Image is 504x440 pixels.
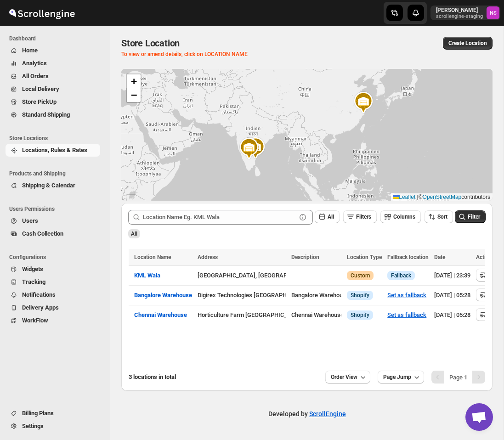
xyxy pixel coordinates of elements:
button: Tracking [6,276,100,288]
button: WorkFlow [6,314,100,327]
span: Widgets [22,265,43,272]
b: 1 [464,374,467,381]
span: Page Jump [383,373,411,381]
span: 3 locations in total [129,373,176,380]
a: Zoom out [127,88,141,102]
button: Order View [325,371,370,384]
span: Date [434,254,445,260]
span: Address [198,254,218,260]
span: Shopify [351,311,369,319]
a: Zoom in [127,74,141,88]
span: Shopify [351,292,369,299]
button: KML Wala [134,271,160,280]
a: ScrollEngine [309,410,346,417]
img: Marker [244,137,266,159]
button: Shipping & Calendar [6,179,100,192]
div: [DATE] | 23:39 [434,271,470,280]
span: − [131,89,137,101]
p: scrollengine-staging [436,14,483,19]
span: | [417,194,419,200]
span: Page [449,374,467,381]
span: Location Name [134,254,171,260]
div: Bangalore Warehouse [291,291,342,300]
a: Leaflet [393,194,415,200]
span: Nawneet Sharma [487,6,499,19]
span: Bangalore Warehouse [134,292,192,299]
button: [GEOGRAPHIC_DATA], [GEOGRAPHIC_DATA], [GEOGRAPHIC_DATA], [GEOGRAPHIC_DATA] [198,272,437,279]
span: Local Delivery [22,85,59,92]
span: To view or amend details, click on LOCATION NAME [121,51,248,57]
button: Digirex Technologies [GEOGRAPHIC_DATA] 1st Sector HSR Layout [198,292,372,299]
span: Columns [393,214,415,220]
span: + [131,75,137,87]
button: Filters [343,210,377,223]
a: OpenStreetMap [423,194,462,200]
button: Cash Collection [6,227,100,240]
button: Home [6,44,100,57]
button: Settings [6,420,100,433]
div: [DATE] | 05:28 [434,310,470,320]
img: Marker [352,91,374,113]
span: Location Type [347,254,382,260]
button: Chennai Warehouse [134,310,187,320]
span: All Orders [22,73,49,79]
span: Fallback [391,272,411,279]
span: WorkFlow [22,317,48,324]
button: Analytics [6,57,100,70]
img: ScrollEngine [7,1,76,24]
div: Chennai Warehouse [291,310,342,320]
span: Filters [356,214,371,220]
span: Store PickUp [22,98,57,105]
span: All [328,214,334,220]
button: Delivery Apps [6,301,100,314]
button: Set as fallback [387,311,426,318]
p: Developed by [268,409,346,418]
span: Delivery Apps [22,304,59,311]
div: [DATE] | 05:28 [434,291,470,300]
button: Sort [425,210,453,223]
span: Products and Shipping [9,170,104,177]
input: Location Name Eg. KML Wala [143,210,296,225]
span: Home [22,47,38,54]
img: Marker [238,137,260,159]
button: Create Location [443,37,493,50]
span: Tracking [22,278,45,285]
button: Columns [380,210,421,223]
span: Cash Collection [22,230,63,237]
span: Fallback location [387,254,429,260]
span: Shipping & Calendar [22,182,75,189]
button: Users [6,214,100,227]
span: Store Locations [9,135,104,142]
button: All Orders [6,70,100,83]
span: Chennai Warehouse [134,311,187,318]
button: Set as fallback [387,292,426,299]
button: Widgets [6,263,100,276]
button: Horticulture Farm [GEOGRAPHIC_DATA] [GEOGRAPHIC_DATA] [198,311,362,318]
button: Filter [455,210,486,223]
button: Billing Plans [6,407,100,420]
span: Notifications [22,291,56,298]
span: Actions [476,254,495,260]
span: Description [291,254,319,260]
span: Locations, Rules & Rates [22,147,87,153]
div: © contributors [391,193,493,201]
p: [PERSON_NAME] [436,6,483,14]
nav: Pagination [431,371,485,384]
span: Users [22,217,38,224]
button: Page Jump [378,371,424,384]
span: Filter [468,214,480,220]
button: Notifications [6,288,100,301]
span: Billing Plans [22,410,54,417]
span: All [131,231,137,237]
span: KML Wala [134,272,160,279]
button: All [315,210,340,223]
div: Open chat [465,403,493,431]
span: Order View [331,373,357,381]
span: Store Location [121,38,180,49]
span: Settings [22,423,44,429]
span: Dashboard [9,35,104,42]
span: Standard Shipping [22,111,70,118]
span: Configurations [9,254,104,261]
span: Sort [437,214,447,220]
text: NS [490,10,497,16]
